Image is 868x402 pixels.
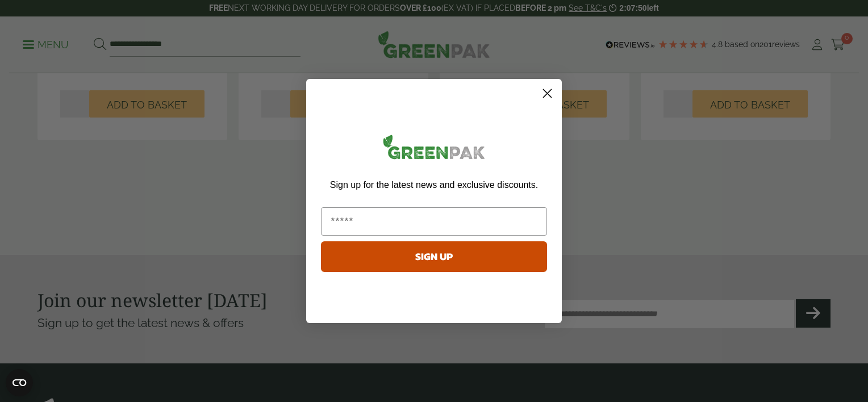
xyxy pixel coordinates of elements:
button: Open CMP widget [6,369,33,396]
span: Sign up for the latest news and exclusive discounts. [330,180,538,190]
button: Close dialog [537,83,557,103]
img: greenpak_logo [321,130,547,168]
button: SIGN UP [321,241,547,272]
input: Email [321,207,547,236]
